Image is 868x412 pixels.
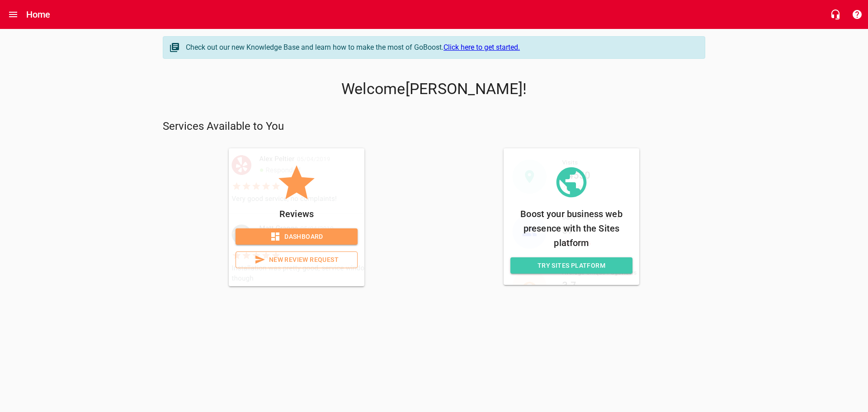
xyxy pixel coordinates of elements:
a: Try Sites Platform [510,257,632,274]
a: Dashboard [236,228,358,245]
p: Reviews [236,207,358,221]
a: Click here to get started. [443,43,520,52]
button: Live Chat [825,4,846,25]
p: Welcome [PERSON_NAME] ! [163,80,705,98]
h6: Home [26,7,51,22]
div: Check out our new Knowledge Base and learn how to make the most of GoBoost. [186,42,696,53]
button: Support Portal [846,4,868,25]
p: Services Available to You [163,119,705,134]
span: Try Sites Platform [518,260,625,271]
p: Boost your business web presence with the Sites platform [510,207,632,250]
button: Open drawer [2,4,24,25]
a: New Review Request [236,251,358,268]
span: New Review Request [243,254,350,265]
span: Dashboard [243,231,350,242]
